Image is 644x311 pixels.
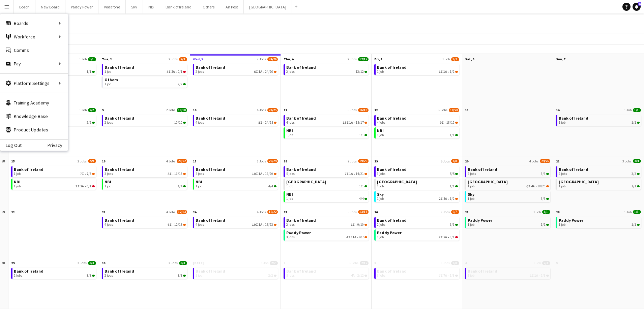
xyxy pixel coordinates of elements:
[468,274,474,278] span: 1 job
[359,197,364,201] span: 4/4
[286,217,367,227] a: Bank of Ireland2 jobs1I•9/10
[265,172,273,176] span: 16/20
[183,71,186,73] span: 0/1
[468,192,474,197] span: Sky
[286,223,295,227] span: 2 jobs
[465,57,474,61] span: Sat, 6
[442,57,450,61] span: 1 Job
[377,65,407,70] span: Bank of Ireland
[377,192,384,197] span: Sky
[196,223,276,227] div: •
[286,167,316,172] span: Bank of Ireland
[468,269,497,274] span: Bank of Ireland
[105,70,185,74] div: •
[193,57,203,61] span: Wed, 3
[105,274,113,278] span: 2 jobs
[174,121,182,125] span: 10/10
[14,172,95,176] div: •
[196,121,204,125] span: 4 jobs
[450,70,455,74] span: 1/2
[105,115,185,125] a: Bank of Ireland2 jobs10/10
[168,223,172,227] span: 6I
[196,179,276,188] a: NBI1 job4/4
[450,184,455,188] span: 1/1
[105,223,185,227] div: •
[284,108,287,112] span: 11
[638,2,641,6] span: 6
[286,121,367,125] div: •
[105,223,113,227] span: 4 jobs
[178,184,182,188] span: 4/4
[98,0,126,13] button: Vodafone
[0,30,68,43] div: Workforce
[160,0,197,13] button: Bank of Ireland
[530,274,534,278] span: 1I
[174,223,182,227] span: 12/13
[468,166,549,176] a: Bank of Ireland2 jobs3/3
[286,121,295,125] span: 4 jobs
[374,108,378,112] span: 12
[556,57,565,61] span: Sun, 7
[443,235,447,239] span: 2A
[377,218,407,223] span: Bank of Ireland
[105,77,118,82] span: Others
[14,166,95,176] a: Bank of Ireland1 job7I•7/8
[286,70,295,74] span: 2 jobs
[346,235,350,239] span: 4I
[377,166,458,176] a: Bank of Ireland3 jobs5/5
[633,3,641,11] a: 6
[196,116,225,121] span: Bank of Ireland
[377,70,384,74] span: 1 job
[439,274,443,278] span: 7I
[377,133,384,137] span: 1 job
[252,172,258,176] span: 10I
[358,57,369,61] span: 12/12
[364,71,367,73] span: 12/12
[465,108,468,112] span: 13
[286,235,295,239] span: 3 jobs
[443,197,447,201] span: 3A
[377,274,385,278] span: 3 jobs
[14,269,43,274] span: Bank of Ireland
[259,172,262,176] span: 1A
[468,274,549,278] div: •
[177,108,187,112] span: 10/10
[88,108,96,112] span: 2/2
[0,143,22,148] a: Log Out
[286,133,293,137] span: 1 job
[356,172,364,176] span: 14/21
[356,70,364,74] span: 12/12
[468,184,474,188] span: 1 job
[65,0,98,13] button: Paddy Power
[632,184,636,188] span: 1/1
[183,122,186,124] span: 10/10
[559,115,640,125] a: Bank of Ireland1 job1/1
[196,223,204,227] span: 4 jobs
[174,172,182,176] span: 16/18
[468,172,476,176] span: 2 jobs
[105,64,185,74] a: Bank of Ireland1 job5I2A•0/1
[559,179,599,184] span: Manor Farm
[105,179,111,184] span: NBI
[0,43,68,57] a: Comms
[377,229,458,239] a: Paddy Power1 job2I2A•0/1
[286,116,316,121] span: Bank of Ireland
[265,223,273,227] span: 15/22
[0,123,68,136] a: Product Updates
[196,269,225,274] span: Bank of Ireland
[14,167,43,172] span: Bank of Ireland
[351,274,355,278] span: 4A
[286,235,367,239] div: •
[286,172,295,176] span: 5 jobs
[374,57,382,61] span: Fri, 5
[196,65,225,70] span: Bank of Ireland
[377,70,458,74] div: •
[105,65,134,70] span: Bank of Ireland
[286,179,326,184] span: Manor Farm
[358,108,369,112] span: 16/18
[167,70,171,74] span: 5I
[48,143,68,148] a: Privacy
[178,82,182,86] span: 2/2
[0,96,68,110] a: Training Academy
[79,57,87,61] span: 1 Job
